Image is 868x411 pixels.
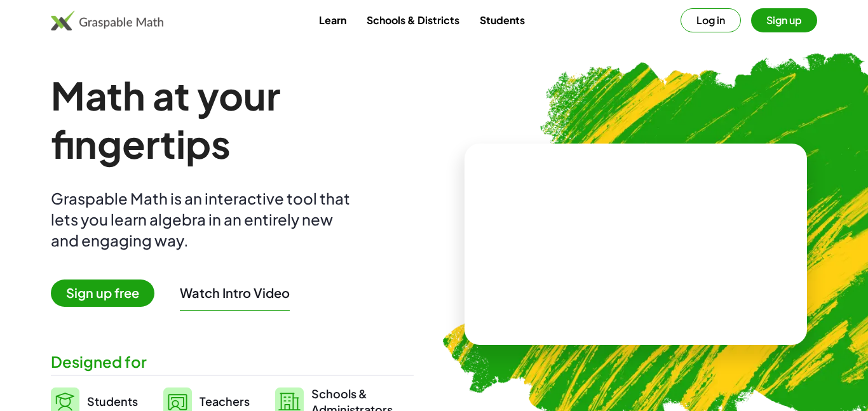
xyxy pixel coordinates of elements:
[541,197,731,292] video: What is this? This is dynamic math notation. Dynamic math notation plays a central role in how Gr...
[356,8,470,32] a: Schools & Districts
[309,8,356,32] a: Learn
[180,285,290,301] button: Watch Intro Video
[681,8,741,32] button: Log in
[200,394,250,408] span: Teachers
[87,394,138,408] span: Students
[51,351,414,372] div: Designed for
[470,8,535,32] a: Students
[51,188,356,251] div: Graspable Math is an interactive tool that lets you learn algebra in an entirely new and engaging...
[51,71,414,168] h1: Math at your fingertips
[751,8,817,32] button: Sign up
[51,280,154,307] span: Sign up free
